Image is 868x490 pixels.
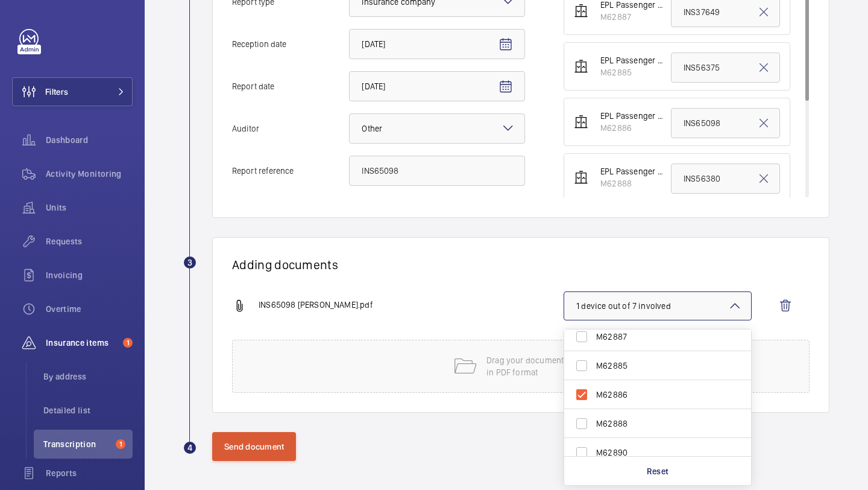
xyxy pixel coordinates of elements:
[600,110,664,122] div: EPL Passenger C3 (50-62) L/h
[671,52,780,83] input: Ref. appearing on the document
[647,465,669,477] p: Reset
[46,202,133,214] span: Units
[123,338,133,348] span: 1
[43,404,133,416] span: Detailed list
[232,40,349,48] span: Reception date
[576,300,739,312] span: 1 device out of 7 involved
[600,11,664,23] div: M62887
[232,257,810,272] h1: Adding documents
[600,122,664,134] div: M62886
[600,177,664,189] div: M62888
[43,371,133,383] span: By address
[596,331,721,343] span: M62887
[46,467,133,479] span: Reports
[46,235,133,247] span: Requests
[574,4,588,18] img: elevator.svg
[486,354,589,378] p: Drag your document here in PDF format
[349,29,525,59] input: Reception dateOpen calendar
[596,360,721,372] span: M62885
[574,59,588,74] img: elevator.svg
[45,86,68,98] span: Filters
[671,164,780,194] input: Ref. appearing on the document
[600,165,664,177] div: EPL Passenger C4 (63-79)
[596,418,721,430] span: M62888
[600,66,664,78] div: M62885
[12,77,133,106] button: Filters
[212,432,296,461] button: Send document
[46,269,133,281] span: Invoicing
[349,71,525,101] input: Report dateOpen calendar
[232,82,349,91] span: Report date
[232,167,349,175] span: Report reference
[46,303,133,315] span: Overtime
[596,447,721,459] span: M62890
[184,256,196,269] div: 3
[116,439,125,449] span: 1
[491,30,520,59] button: Open calendar
[46,168,133,180] span: Activity Monitoring
[600,54,664,66] div: EPL Passenger C2 (34-49)
[46,337,118,349] span: Insurance items
[43,438,111,450] span: Transcription
[574,170,588,185] img: elevator.svg
[349,156,525,186] input: Report reference
[46,134,133,146] span: Dashboard
[232,124,349,133] span: Auditor
[574,115,588,129] img: elevator.svg
[671,108,780,138] input: Ref. appearing on the document
[596,389,721,401] span: M62886
[564,291,752,320] button: 1 device out of 7 involved
[491,72,520,101] button: Open calendar
[184,442,196,454] div: 4
[259,299,373,313] span: INS65098 [PERSON_NAME].pdf
[362,124,382,133] span: Other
